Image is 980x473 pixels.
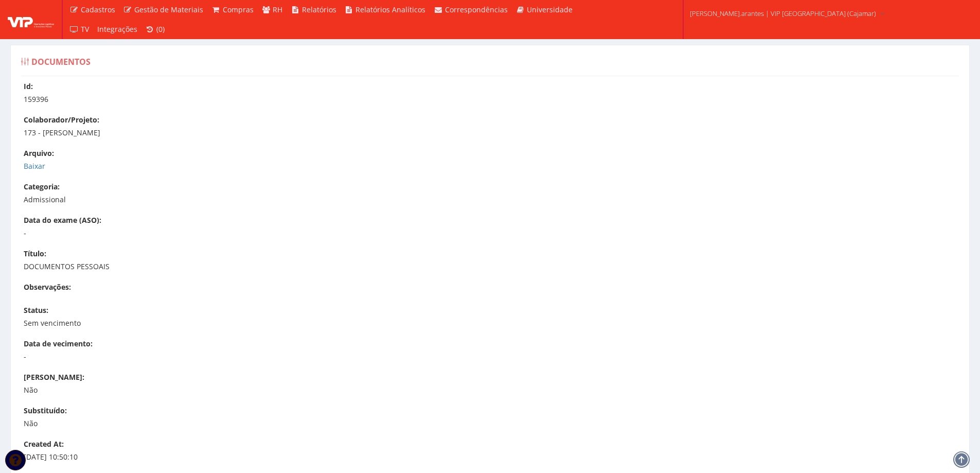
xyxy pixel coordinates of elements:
a: Integrações [93,20,141,39]
label: Created At: [24,439,64,449]
span: Relatórios Analíticos [355,5,425,14]
p: Admissional [24,195,967,205]
p: - [24,228,967,238]
p: DOCUMENTOS PESSOAIS [24,261,967,272]
label: Status: [24,305,48,316]
label: Colaborador/Projeto: [24,115,99,125]
p: - [24,352,967,362]
span: Cadastros [81,5,115,14]
span: Integrações [97,24,137,34]
p: [DATE] 10:50:10 [24,452,967,462]
label: Id: [24,81,33,92]
label: Título: [24,249,46,259]
label: Substituído: [24,406,67,416]
p: Sem vencimento [24,318,967,328]
span: [PERSON_NAME].arantes | VIP [GEOGRAPHIC_DATA] (Cajamar) [690,8,876,19]
label: Observações: [24,282,71,292]
a: Baixar [24,161,45,171]
label: [PERSON_NAME]: [24,372,84,382]
p: Não [24,385,967,395]
p: 159396 [24,94,967,104]
span: Correspondências [445,5,508,14]
span: Gestão de Materiais [134,5,203,14]
span: TV [81,24,89,34]
img: logo [8,12,54,27]
label: Data do exame (ASO): [24,215,101,225]
a: (0) [141,20,169,39]
a: TV [65,20,93,39]
span: (0) [156,24,165,34]
label: Categoria: [24,182,60,192]
span: Relatórios [302,5,336,14]
span: Compras [223,5,254,14]
span: RH [273,5,282,14]
p: 173 - [PERSON_NAME] [24,128,967,138]
p: Não [24,418,967,429]
label: Arquivo: [24,148,54,159]
label: Data de vecimento: [24,339,93,349]
span: Universidade [527,5,573,14]
span: Documentos [31,56,91,67]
